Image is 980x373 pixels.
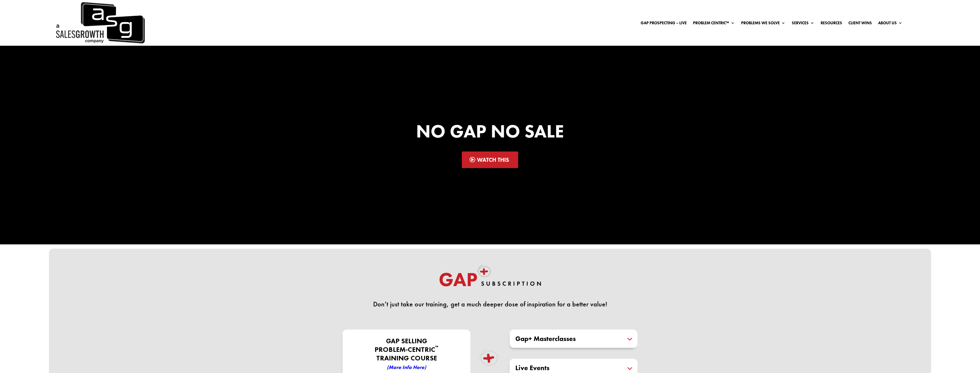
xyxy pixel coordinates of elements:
h1: No Gap No Sale [336,122,645,143]
p: Gap Selling Problem-Centric Training COURSE [344,337,469,372]
a: Gap Prospecting – LIVE [641,21,687,27]
a: Watch This [462,151,518,168]
a: About Us [878,21,902,27]
em: (More Info here) [387,364,426,370]
a: Client Wins [848,21,872,27]
h5: Gap+ Masterclasses [515,335,632,342]
a: (More Info here) [387,362,426,371]
sup: ™ [435,344,438,350]
a: Problem Centric™ [693,21,735,27]
a: Resources [821,21,842,27]
a: Services [792,21,814,27]
p: Don’t just take our training, get a much deeper dose of inspiration for a better value! [336,301,645,308]
img: Gap Subscription [439,264,542,292]
h5: Live Events [515,364,632,371]
a: Problems We Solve [741,21,785,27]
